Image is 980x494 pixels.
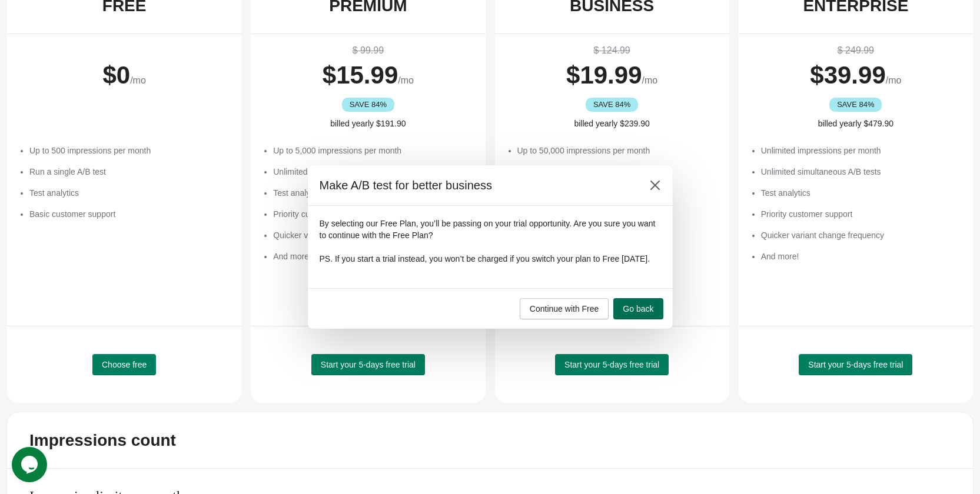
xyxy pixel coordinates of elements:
p: PS. If you start a trial instead, you won’t be charged if you switch your plan to Free [DATE]. [320,253,661,265]
span: Go back [623,304,653,313]
h2: Make A/B test for better business [320,177,633,193]
span: Continue with Free [530,304,599,313]
iframe: chat widget [12,447,49,482]
p: By selecting our Free Plan, you’ll be passing on your trial opportunity. Are you sure you want to... [320,218,661,241]
button: Continue with Free [520,298,609,319]
button: Go back [613,298,663,319]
